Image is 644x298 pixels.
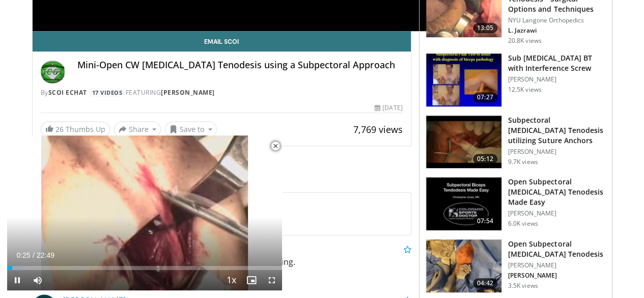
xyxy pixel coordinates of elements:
[426,53,501,106] img: 241279_0000_1.png.150x105_q85_crop-smart_upscale.jpg
[27,270,48,290] button: Mute
[508,148,606,156] p: [PERSON_NAME]
[165,121,217,138] button: Save to
[508,282,538,290] p: 3.5K views
[262,270,282,290] button: Fullscreen
[508,177,606,207] h3: Open Subpectoral [MEDICAL_DATA] Tenodesis Made Easy
[508,209,606,218] p: [PERSON_NAME]
[41,60,65,84] img: Avatar
[7,266,282,270] div: Progress Bar
[221,270,241,290] button: Playback Rate
[508,16,606,24] p: NYU Langone Orthopedics
[55,124,64,134] span: 26
[426,177,501,230] img: 876c723a-9eb5-4ebf-a363-efac586748a3.150x105_q85_crop-smart_upscale.jpg
[508,53,606,73] h3: Sub [MEDICAL_DATA] BT with Interference Screw
[426,239,606,293] a: 04:42 Open Subpectoral [MEDICAL_DATA] Tenodesis [PERSON_NAME] [PERSON_NAME] 3.5K views
[41,121,110,137] a: 26 Thumbs Up
[508,75,606,84] p: [PERSON_NAME]
[16,251,30,259] span: 0:25
[7,270,27,290] button: Pause
[508,220,538,228] p: 6.0K views
[33,251,35,259] span: /
[508,86,542,94] p: 12.5K views
[473,23,497,33] span: 13:05
[89,88,126,97] a: 17 Videos
[426,116,501,169] img: 270471_0000_1.png.150x105_q85_crop-smart_upscale.jpg
[48,88,87,97] a: SCOI eChat
[77,60,403,71] h4: Mini-Open CW [MEDICAL_DATA] Tenodesis using a Subpectoral Approach
[508,239,606,259] h3: Open Subpectoral [MEDICAL_DATA] Tenodesis
[473,278,497,288] span: 04:42
[37,251,54,259] span: 22:49
[426,177,606,231] a: 07:54 Open Subpectoral [MEDICAL_DATA] Tenodesis Made Easy [PERSON_NAME] 6.0K views
[241,270,262,290] button: Enable picture-in-picture mode
[473,216,497,226] span: 07:54
[508,115,606,146] h3: Subpectoral [MEDICAL_DATA] Tenodesis utilizing Suture Anchors
[33,31,411,51] a: Email Scoi
[353,123,403,136] span: 7,769 views
[508,272,606,280] p: [PERSON_NAME]
[508,37,542,45] p: 20.8K views
[508,158,538,166] p: 9.7K views
[161,88,215,97] a: [PERSON_NAME]
[265,136,286,157] button: Close
[426,115,606,169] a: 05:12 Subpectoral [MEDICAL_DATA] Tenodesis utilizing Suture Anchors [PERSON_NAME] 9.7K views
[426,53,606,107] a: 07:27 Sub [MEDICAL_DATA] BT with Interference Screw [PERSON_NAME] 12.5K views
[473,154,497,164] span: 05:12
[41,88,403,97] div: By FEATURING
[114,121,161,138] button: Share
[375,103,402,113] div: [DATE]
[7,136,282,291] video-js: Video Player
[508,26,606,35] p: L. Jazrawi
[508,261,606,269] p: [PERSON_NAME]
[473,92,497,102] span: 07:27
[426,239,501,292] img: d90aa0ef-cfc0-49ce-8095-3b1e8de66d7f.150x105_q85_crop-smart_upscale.jpg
